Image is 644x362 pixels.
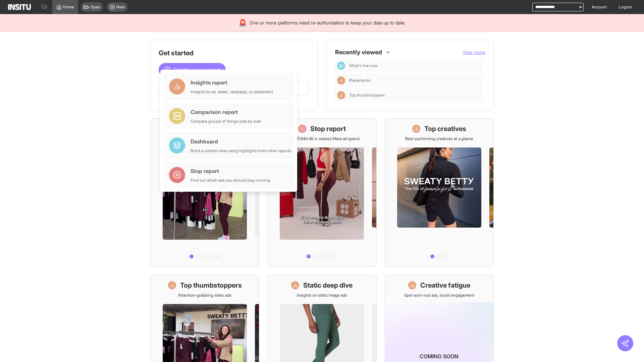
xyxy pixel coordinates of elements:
[310,124,346,133] h1: Stop report
[337,91,345,99] div: Insights
[349,93,385,98] span: Top thumbstoppers
[349,63,378,68] span: What's live now
[90,4,100,10] span: Open
[284,136,360,141] p: Save £17,640.46 in wasted Meta ad spend
[191,89,273,95] div: Insights by ad, adset, campaign, or placement
[178,293,231,298] p: Attention-grabbing video ads
[63,4,74,10] span: Home
[238,18,247,27] div: 🚨
[303,281,353,290] h1: Static deep dive
[191,108,261,116] div: Comparison report
[159,63,226,76] button: Create a new report
[8,4,31,10] img: Logo
[180,281,242,290] h1: Top thumbstoppers
[463,49,485,55] span: View more
[250,19,406,26] span: One or more platforms need re-authorisation to keep your data up to date.
[349,93,480,98] span: Top thumbstoppers
[337,76,345,84] div: Insights
[385,118,494,267] a: Top creativesBest-performing creatives at a glance
[173,66,220,74] span: Create a new report
[159,48,310,58] h1: Get started
[349,63,480,68] span: What's live now
[191,119,261,124] div: Compare groups of things side by side
[191,148,291,154] div: Build a custom view using highlights from other reports
[349,78,480,83] span: Placements
[191,167,270,175] div: Stop report
[191,178,270,183] div: Find out which ads you should stop running
[349,78,370,83] span: Placements
[405,136,473,141] p: Best-performing creatives at a glance
[116,4,125,10] span: New
[424,124,466,133] h1: Top creatives
[191,137,291,145] div: Dashboard
[191,78,273,86] div: Insights report
[297,293,347,298] p: Insights on static image ads
[463,49,485,56] button: View more
[267,118,376,267] a: Stop reportSave £17,640.46 in wasted Meta ad spend
[150,118,259,267] a: What's live nowSee all active ads instantly
[337,62,345,70] div: Dashboard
